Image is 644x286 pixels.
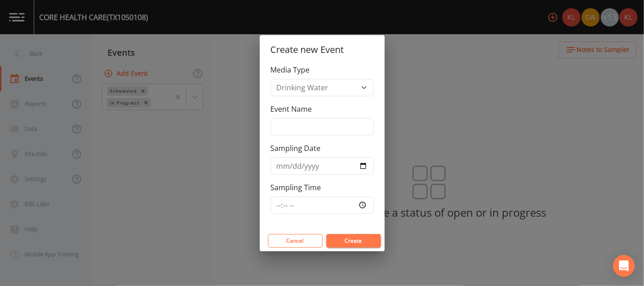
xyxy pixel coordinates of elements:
div: Open Intercom Messenger [613,255,635,277]
label: Sampling Time [271,182,321,193]
label: Media Type [271,64,310,75]
button: Create [326,234,381,248]
label: Event Name [271,104,312,114]
button: Cancel [268,234,323,248]
h2: Create new Event [260,35,385,64]
label: Sampling Date [271,143,321,154]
